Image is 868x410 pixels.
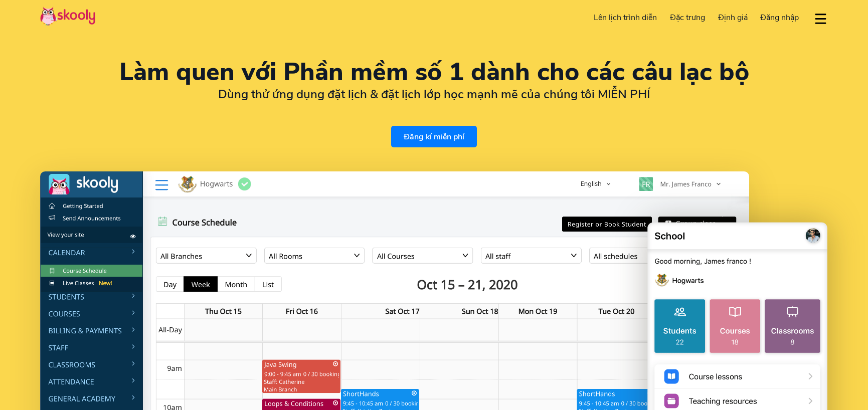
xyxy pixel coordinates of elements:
span: Định giá [718,12,748,23]
a: Định giá [712,10,754,26]
h1: Làm quen với Phần mềm số 1 dành cho các câu lạc bộ [40,60,828,84]
a: Đặc trưng [663,10,712,26]
a: Lên lịch trình diễn [588,10,664,26]
a: Đăng kí miễn phí [391,126,477,147]
span: Đăng nhập [760,12,799,23]
img: Skooly [40,7,95,26]
h2: Dùng thử ứng dụng đặt lịch & đặt lịch lớp học mạnh mẽ của chúng tôi MIỄN PHÍ [40,87,828,102]
a: Đăng nhập [754,10,805,26]
button: dropdown menu [813,7,828,30]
